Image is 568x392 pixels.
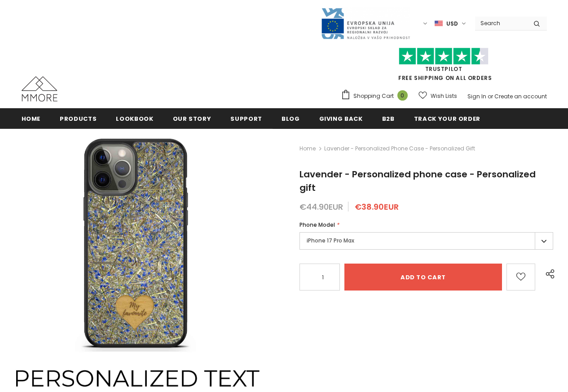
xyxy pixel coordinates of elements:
[116,115,153,123] span: Lookbook
[446,19,458,28] span: USD
[467,92,486,100] a: Sign In
[431,92,457,101] span: Wish Lists
[321,19,410,27] a: Javni Razpis
[425,65,462,73] a: Trustpilot
[299,221,335,229] span: Phone Model
[22,115,41,123] span: Home
[22,76,57,101] img: MMORE Cases
[22,108,41,128] a: Home
[494,92,547,100] a: Create an account
[173,108,211,128] a: Our Story
[282,108,300,128] a: Blog
[488,92,493,100] span: or
[344,264,502,291] input: Add to cart
[299,143,316,154] a: Home
[60,115,97,123] span: Products
[435,20,443,27] img: USD
[397,90,408,101] span: 0
[173,115,211,123] span: Our Story
[475,17,527,30] input: Search Site
[414,108,480,128] a: Track your order
[282,115,300,123] span: Blog
[230,115,262,123] span: support
[319,115,363,123] span: Giving back
[299,232,553,250] label: iPhone 17 Pro Max
[414,115,480,123] span: Track your order
[418,88,457,104] a: Wish Lists
[382,115,395,123] span: B2B
[60,108,97,128] a: Products
[321,7,410,40] img: Javni Razpis
[355,201,399,212] span: €38.90EUR
[324,143,475,154] span: Lavender - Personalized phone case - Personalized gift
[230,108,262,128] a: support
[116,108,153,128] a: Lookbook
[299,201,343,212] span: €44.90EUR
[399,48,489,65] img: Trust Pilot Stars
[319,108,363,128] a: Giving back
[341,89,412,103] a: Shopping Cart 0
[382,108,395,128] a: B2B
[341,52,547,82] span: FREE SHIPPING ON ALL ORDERS
[299,168,536,194] span: Lavender - Personalized phone case - Personalized gift
[353,92,394,101] span: Shopping Cart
